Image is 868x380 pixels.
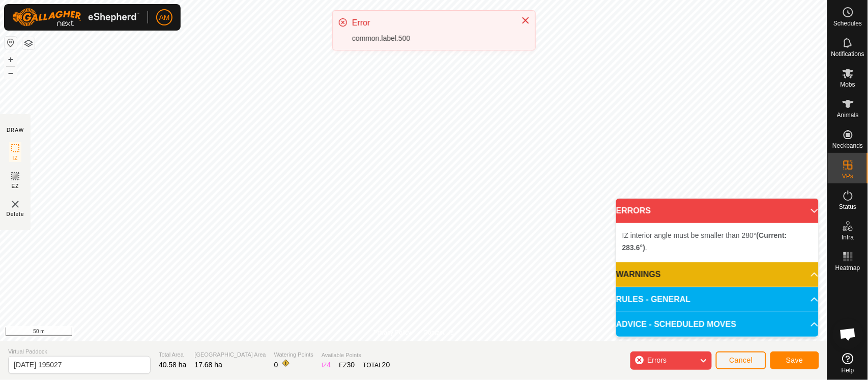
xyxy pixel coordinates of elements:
span: WARNINGS [616,268,661,281]
span: Notifications [831,51,864,57]
span: ADVICE - SCHEDULED MOVES [616,318,736,331]
div: Error [352,17,511,29]
span: Errors [647,356,667,364]
button: Cancel [716,351,766,369]
p-accordion-header: ADVICE - SCHEDULED MOVES [616,312,819,337]
button: – [5,67,17,79]
div: common.label.500 [352,33,511,44]
span: Cancel [729,356,753,364]
span: Infra [842,234,854,240]
span: [GEOGRAPHIC_DATA] Area [195,350,266,359]
p-accordion-header: RULES - GENERAL [616,287,819,312]
span: 30 [347,361,355,369]
span: Mobs [841,82,855,88]
span: 20 [382,361,390,369]
button: Save [770,351,819,369]
div: DRAW [7,126,24,134]
div: EZ [339,360,355,370]
span: Schedules [833,20,862,26]
p-accordion-content: ERRORS [616,223,819,262]
span: Animals [837,112,859,118]
span: 4 [327,361,331,369]
div: TOTAL [363,360,390,370]
span: RULES - GENERAL [616,293,691,306]
span: ERRORS [616,205,651,217]
span: 17.68 ha [195,361,223,369]
a: Contact Us [424,328,454,337]
p-accordion-header: WARNINGS [616,262,819,287]
button: Close [518,13,533,28]
span: Heatmap [835,265,860,271]
span: 0 [274,361,278,369]
button: + [5,53,17,66]
span: IZ interior angle must be smaller than 280° . [622,231,787,252]
span: Help [842,367,854,373]
img: Gallagher Logo [12,8,139,26]
button: Map Layers [22,37,35,49]
a: Help [828,349,868,377]
span: Delete [7,210,24,218]
button: Reset Map [5,37,17,49]
span: Status [839,204,856,210]
span: Available Points [322,351,390,360]
span: 40.58 ha [159,361,187,369]
span: Virtual Paddock [8,347,151,356]
span: VPs [842,173,853,179]
span: EZ [12,182,19,190]
img: VP [9,198,21,210]
span: Save [786,356,803,364]
span: IZ [13,154,18,162]
span: Neckbands [832,143,863,149]
a: Open chat [833,319,863,349]
span: Total Area [159,350,187,359]
a: Privacy Policy [373,328,412,337]
div: IZ [322,360,331,370]
span: Watering Points [274,350,313,359]
span: AM [159,12,170,23]
p-accordion-header: ERRORS [616,199,819,223]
